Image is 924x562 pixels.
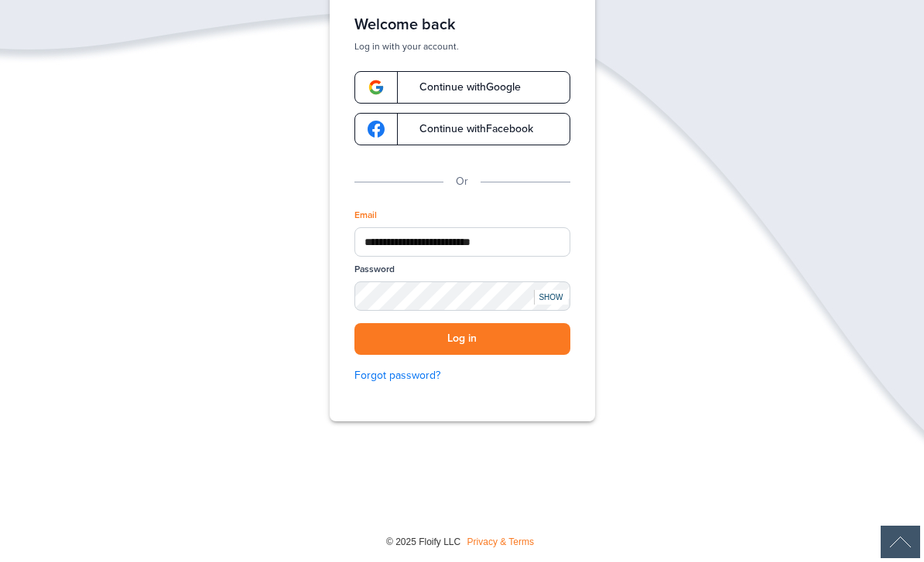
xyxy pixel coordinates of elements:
a: Forgot password? [354,367,570,384]
span: © 2025 Floify LLC [386,536,460,547]
img: Back to Top [881,526,920,558]
p: Log in with your account. [354,40,570,53]
div: Scroll Back to Top [881,526,920,558]
input: Password [354,281,570,311]
span: Continue with Facebook [404,124,533,135]
a: Privacy & Terms [467,536,534,547]
button: Log in [354,323,570,355]
div: SHOW [534,290,568,305]
label: Email [354,209,377,222]
span: Continue with Google [404,82,521,93]
a: google-logoContinue withGoogle [354,71,570,104]
h1: Welcome back [354,15,570,34]
img: google-logo [368,79,385,96]
img: google-logo [368,121,385,138]
input: Email [354,227,570,257]
label: Password [354,263,395,276]
p: Or [456,173,468,190]
a: google-logoContinue withFacebook [354,113,570,145]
